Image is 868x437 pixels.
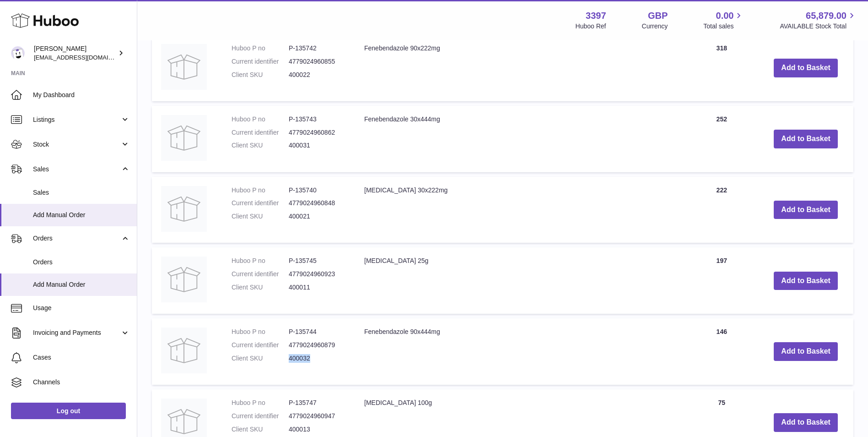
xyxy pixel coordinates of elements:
[232,128,289,137] dt: Current identifier
[33,304,130,312] span: Usage
[289,128,346,137] dd: 4779024960862
[642,22,668,31] div: Currency
[289,115,346,124] dd: P-135743
[780,22,857,31] span: AVAILABLE Stock Total
[33,258,130,267] span: Orders
[232,341,289,350] dt: Current identifier
[232,328,289,336] dt: Huboo P no
[685,318,758,385] td: 146
[161,44,207,90] img: Fenebendazole 90x222mg
[289,44,346,53] dd: P-135742
[33,378,130,387] span: Channels
[289,199,346,208] dd: 4779024960848
[232,115,289,124] dt: Huboo P no
[33,211,130,219] span: Add Manual Order
[33,280,130,289] span: Add Manual Order
[774,201,838,219] button: Add to Basket
[774,342,838,361] button: Add to Basket
[33,91,130,99] span: My Dashboard
[355,106,685,172] td: Fenebendazole 30x444mg
[232,270,289,279] dt: Current identifier
[232,186,289,195] dt: Huboo P no
[289,141,346,150] dd: 400031
[289,212,346,221] dd: 400021
[161,115,207,161] img: Fenebendazole 30x444mg
[355,247,685,314] td: [MEDICAL_DATA] 25g
[232,283,289,292] dt: Client SKU
[232,212,289,221] dt: Client SKU
[11,46,25,60] img: sales@canchema.com
[289,270,346,279] dd: 4779024960923
[232,399,289,407] dt: Huboo P no
[289,57,346,66] dd: 4779024960855
[232,425,289,434] dt: Client SKU
[161,328,207,373] img: Fenebendazole 90x444mg
[685,247,758,314] td: 197
[232,57,289,66] dt: Current identifier
[806,10,846,22] span: 65,879.00
[289,328,346,336] dd: P-135744
[289,186,346,195] dd: P-135740
[33,188,130,197] span: Sales
[232,257,289,265] dt: Huboo P no
[232,412,289,421] dt: Current identifier
[685,177,758,243] td: 222
[232,199,289,208] dt: Current identifier
[289,71,346,79] dd: 400022
[780,10,857,31] a: 65,879.00 AVAILABLE Stock Total
[586,10,606,22] strong: 3397
[289,341,346,350] dd: 4779024960879
[774,59,838,77] button: Add to Basket
[232,141,289,150] dt: Client SKU
[289,257,346,265] dd: P-135745
[774,272,838,290] button: Add to Basket
[232,44,289,53] dt: Huboo P no
[648,10,668,22] strong: GBP
[289,283,346,292] dd: 400011
[685,35,758,101] td: 318
[289,399,346,407] dd: P-135747
[774,413,838,432] button: Add to Basket
[33,115,120,124] span: Listings
[11,403,126,419] a: Log out
[703,10,744,31] a: 0.00 Total sales
[355,318,685,385] td: Fenebendazole 90x444mg
[33,328,120,337] span: Invoicing and Payments
[232,71,289,79] dt: Client SKU
[33,353,130,362] span: Cases
[34,44,116,62] div: [PERSON_NAME]
[703,22,744,31] span: Total sales
[161,257,207,302] img: Fenbendazole 25g
[716,10,734,22] span: 0.00
[355,35,685,101] td: Fenebendazole 90x222mg
[289,412,346,421] dd: 4779024960947
[33,165,120,174] span: Sales
[355,177,685,243] td: [MEDICAL_DATA] 30x222mg
[289,354,346,363] dd: 400032
[232,354,289,363] dt: Client SKU
[289,425,346,434] dd: 400013
[34,54,135,61] span: [EMAIL_ADDRESS][DOMAIN_NAME]
[685,106,758,172] td: 252
[161,186,207,232] img: Fenbendazole 30x222mg
[576,22,606,31] div: Huboo Ref
[33,140,120,149] span: Stock
[774,130,838,148] button: Add to Basket
[33,234,120,243] span: Orders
